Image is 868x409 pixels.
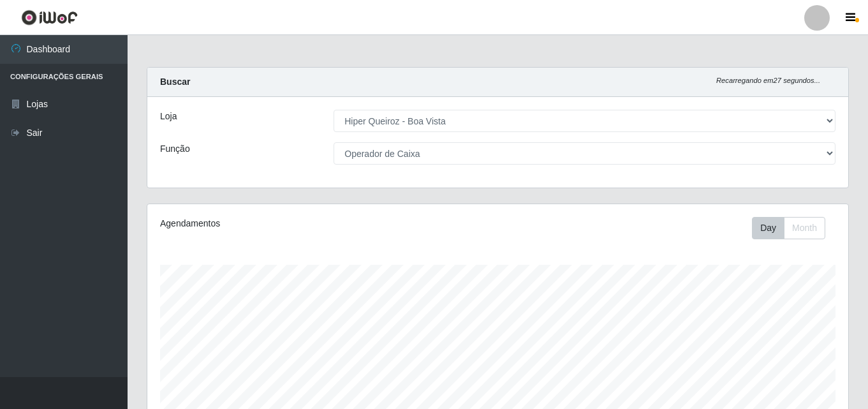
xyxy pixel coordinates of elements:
[752,217,835,239] div: Toolbar with button groups
[752,217,784,239] button: Day
[160,77,190,87] strong: Buscar
[160,142,190,156] label: Função
[160,110,177,123] label: Loja
[21,10,78,26] img: CoreUI Logo
[784,217,825,239] button: Month
[716,77,820,84] i: Recarregando em 27 segundos...
[752,217,825,239] div: First group
[160,217,430,230] div: Agendamentos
